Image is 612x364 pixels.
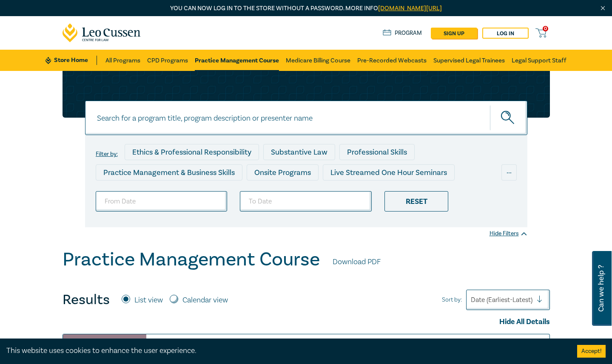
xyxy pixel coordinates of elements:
a: Legal Support Staff [512,50,566,71]
h1: Practice Management Course [63,248,320,271]
div: Substantive Law [263,144,335,160]
h4: Results [63,291,110,308]
a: sign up [431,28,477,39]
div: ... [501,164,517,181]
span: Sort by: [442,295,462,305]
div: Practice Management & Business Skills [96,164,242,181]
input: Search for a program title, program description or presenter name [85,101,527,135]
div: Reset [384,191,448,212]
a: Download PDF [333,257,381,268]
div: This website uses cookies to enhance the user experience. [6,345,564,356]
label: List view [134,295,163,306]
div: Live Streamed One Hour Seminars [323,164,455,181]
button: Accept cookies [577,345,606,358]
p: You can now log in to the store without a password. More info [63,4,550,13]
a: All Programs [105,50,140,71]
a: CPD Programs [147,50,188,71]
label: Filter by: [96,151,118,158]
div: Hide All Details [63,316,550,327]
div: Hide Filters [490,229,527,238]
div: Ethics & Professional Responsibility [125,144,259,160]
a: Practice Management Course [195,50,279,71]
input: To Date [240,191,372,212]
div: Live Streamed Practical Workshops [260,185,395,201]
a: Medicare Billing Course [286,50,350,71]
a: Supervised Legal Trainees [433,50,505,71]
span: 0 [543,26,548,31]
label: Calendar view [182,295,228,306]
span: Can we help ? [597,256,605,321]
img: Close [599,5,606,12]
a: Log in [482,28,529,39]
a: [DOMAIN_NAME][URL] [378,4,442,12]
input: From Date [96,191,228,212]
a: Store Home [46,56,97,65]
div: Live Streamed Conferences and Intensives [96,185,256,201]
div: Professional Skills [339,144,415,160]
div: Onsite Programs [247,164,319,181]
a: Program [383,28,422,38]
input: Sort by [471,295,473,305]
a: Pre-Recorded Webcasts [357,50,427,71]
